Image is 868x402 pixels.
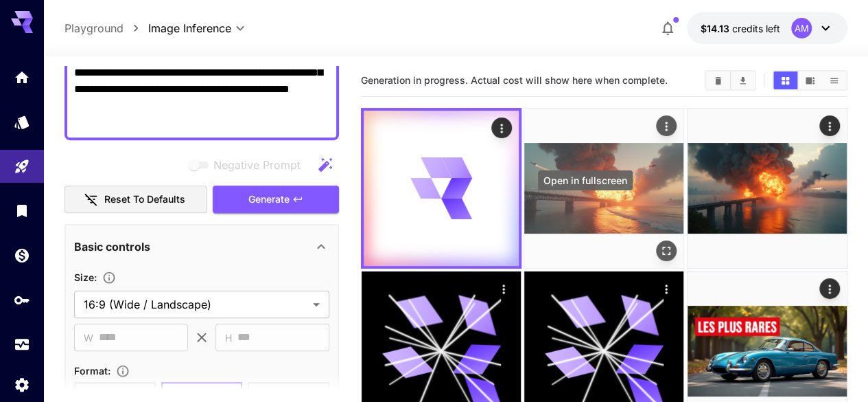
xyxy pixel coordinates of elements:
span: Size : [74,271,97,283]
div: Basic controls [74,230,329,263]
button: Show images in grid view [773,71,797,89]
span: H [225,330,232,346]
div: Actions [819,115,840,136]
img: Z [688,109,847,268]
div: Show images in grid viewShow images in video viewShow images in list view [772,70,847,91]
span: Negative Prompt [213,157,301,173]
div: $14.12622 [701,21,780,36]
button: Choose the file format for the output image. [110,364,135,378]
div: Usage [14,336,30,353]
button: Adjust the dimensions of the generated image by specifying its width and height in pixels, or sel... [97,271,121,284]
div: API Keys [14,291,30,309]
button: Download All [731,71,755,89]
span: Image Inference [148,20,231,36]
button: Show images in video view [798,71,822,89]
a: Playground [64,20,124,36]
div: Wallet [14,247,30,264]
span: credits left [732,23,780,34]
div: Actions [493,278,514,299]
div: Library [14,202,30,219]
button: Generate [213,186,339,214]
div: Actions [657,278,677,299]
div: Open in fullscreen [538,170,633,190]
button: $14.12622AM [687,12,847,44]
div: Playground [14,158,30,175]
div: Open in fullscreen [657,241,677,261]
div: Models [14,113,30,131]
div: Actions [657,115,677,136]
span: Generate [248,191,290,208]
div: AM [791,18,812,38]
div: Settings [14,376,30,393]
button: Reset to defaults [64,186,207,214]
span: W [84,330,93,346]
span: $14.13 [701,23,732,34]
span: Format : [74,365,110,377]
p: Basic controls [74,238,150,255]
span: Negative prompts are not compatible with the selected model. [186,156,312,173]
span: Generation in progress. Actual cost will show here when complete. [361,74,668,86]
nav: breadcrumb [64,20,148,36]
div: Actions [491,118,512,138]
button: Show images in list view [822,71,846,89]
button: Clear Images [706,71,730,89]
span: 16:9 (Wide / Landscape) [84,296,307,313]
div: Home [14,69,30,86]
div: Actions [819,278,840,299]
div: Clear ImagesDownload All [705,70,756,91]
img: 9k= [524,109,683,268]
